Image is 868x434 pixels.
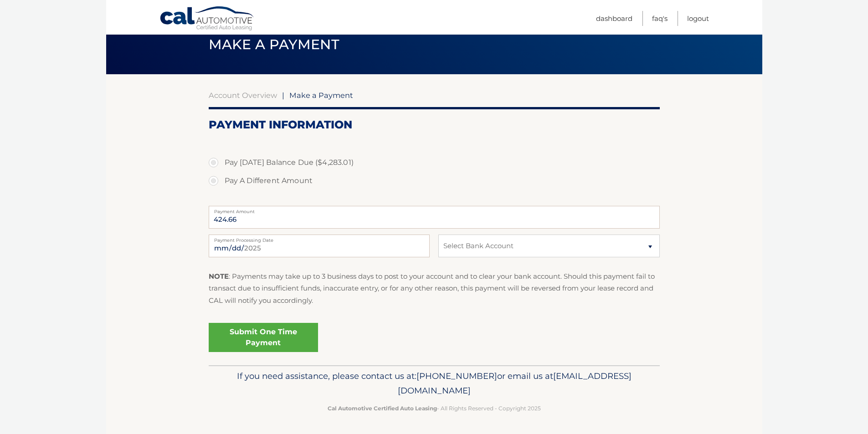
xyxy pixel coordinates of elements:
[215,403,654,413] p: - All Rights Reserved - Copyright 2025
[398,371,632,396] span: [EMAIL_ADDRESS][DOMAIN_NAME]
[209,206,660,229] input: Payment Amount
[289,91,353,100] span: Make a Payment
[209,118,660,132] h2: Payment Information
[209,323,318,352] a: Submit One Time Payment
[159,6,255,32] a: Cal Automotive
[215,369,654,398] p: If you need assistance, please contact us at: or email us at
[209,272,229,281] strong: NOTE
[687,11,709,26] a: Logout
[596,11,632,26] a: Dashboard
[282,91,284,100] span: |
[209,235,430,257] input: Payment Date
[416,371,497,381] span: [PHONE_NUMBER]
[209,36,339,53] span: Make a Payment
[209,235,430,242] label: Payment Processing Date
[209,271,660,306] p: : Payments may take up to 3 business days to post to your account and to clear your bank account....
[328,405,437,412] strong: Cal Automotive Certified Auto Leasing
[209,206,660,213] label: Payment Amount
[209,91,277,100] a: Account Overview
[209,172,660,190] label: Pay A Different Amount
[209,153,660,172] label: Pay [DATE] Balance Due ($4,283.01)
[652,11,668,26] a: FAQ's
